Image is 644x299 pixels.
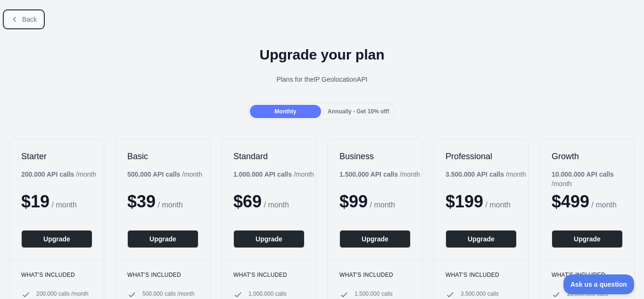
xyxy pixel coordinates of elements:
div: / month [552,170,634,188]
h2: Business [339,151,411,162]
b: 3.500.000 API calls [446,171,504,178]
div: / month [233,170,314,179]
div: / month [446,170,526,179]
b: 10.000.000 API calls [552,171,614,178]
h2: Professional [446,151,517,162]
span: $ 199 [446,192,483,211]
b: 1.500.000 API calls [339,171,398,178]
h2: Standard [233,151,305,162]
span: $ 99 [339,192,368,211]
span: $ 499 [552,192,589,211]
div: / month [339,170,420,179]
iframe: Toggle Customer Support [563,274,635,294]
h2: Growth [552,151,623,162]
b: 1.000.000 API calls [233,171,292,178]
span: $ 69 [233,192,262,211]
